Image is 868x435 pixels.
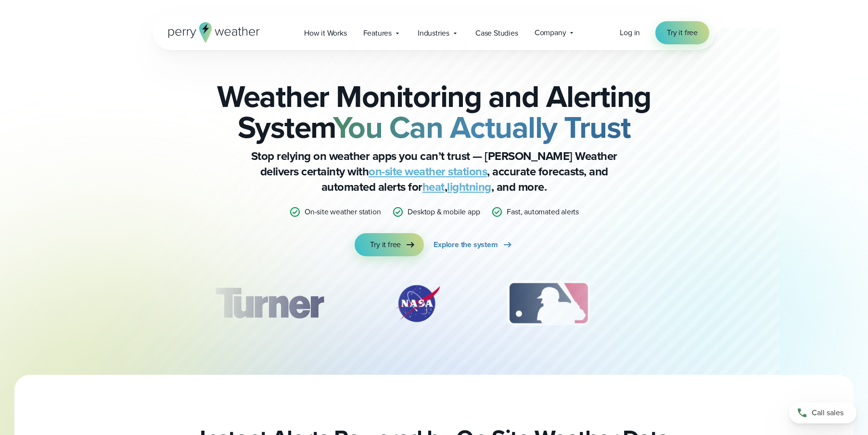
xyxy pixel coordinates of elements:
a: Try it free [355,233,424,256]
a: Case Studies [467,23,526,43]
a: lightning [447,178,491,196]
h2: Weather Monitoring and Alerting System [201,81,667,143]
div: 2 of 12 [384,279,451,328]
span: Try it free [370,239,401,250]
span: Company [535,27,566,39]
span: Features [363,27,392,39]
a: Try it free [655,21,709,44]
span: Industries [418,27,449,39]
div: 4 of 12 [646,279,723,328]
img: MLB.svg [498,279,599,328]
a: Call sales [789,402,856,423]
span: Try it free [667,27,698,39]
img: Turner-Construction_1.svg [201,279,338,328]
p: Fast, automated alerts [507,206,579,218]
p: Desktop & mobile app [408,206,480,218]
a: How it Works [296,23,355,43]
div: 1 of 12 [201,279,338,328]
a: Log in [620,27,640,39]
p: Stop relying on weather apps you can’t trust — [PERSON_NAME] Weather delivers certainty with , ac... [242,148,626,195]
div: 3 of 12 [498,279,599,328]
img: PGA.svg [646,279,723,328]
span: Explore the system [434,239,498,250]
a: Explore the system [434,233,513,256]
img: NASA.svg [384,279,451,328]
a: on-site weather stations [369,163,487,180]
span: Call sales [812,407,843,419]
p: On-site weather station [305,206,381,218]
span: How it Works [304,27,347,39]
span: Case Studies [475,27,518,39]
strong: You Can Actually Trust [333,105,631,150]
a: heat [422,178,445,196]
div: slideshow [201,279,667,332]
